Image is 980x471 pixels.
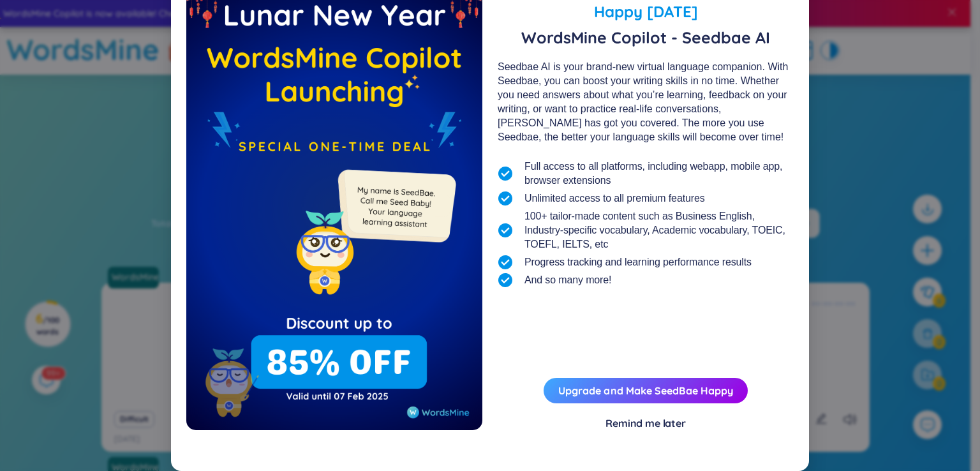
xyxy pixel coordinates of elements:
[524,255,752,269] span: Progress tracking and learning performance results
[524,209,794,251] span: 100+ tailor-made content such as Business English, Industry-specific vocabulary, Academic vocabul...
[498,60,794,144] div: Seedbae AI is your brand-new virtual language companion. With Seedbae, you can boost your writing...
[524,160,794,188] span: Full access to all platforms, including webapp, mobile app, browser extensions
[524,273,611,287] span: And so many more!
[332,144,459,271] img: minionSeedbaeMessage.35ffe99e.png
[524,191,705,206] span: Unlimited access to all premium features
[558,384,733,397] a: Upgrade and Make SeedBae Happy
[498,28,794,47] span: WordsMine Copilot - Seedbae AI
[605,416,686,430] div: Remind me later
[544,378,748,403] button: Upgrade and Make SeedBae Happy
